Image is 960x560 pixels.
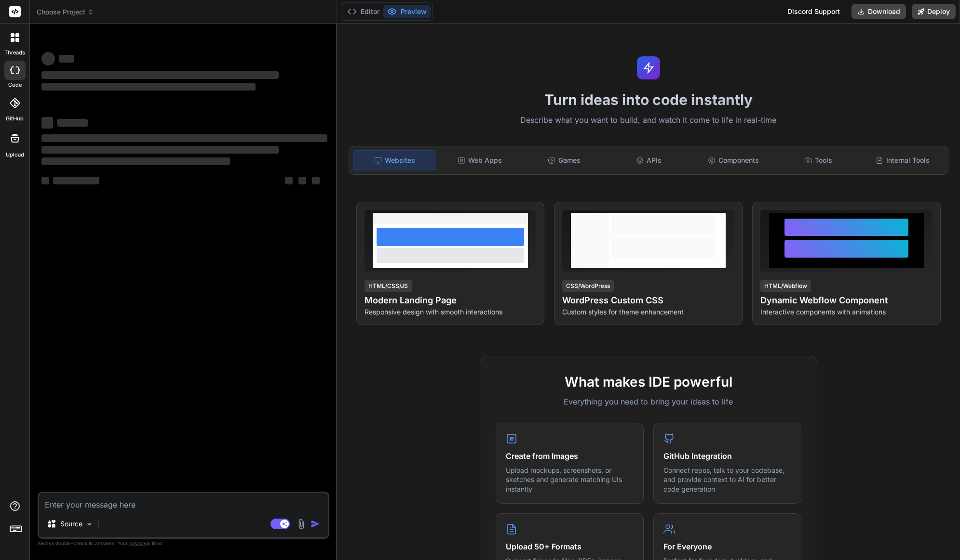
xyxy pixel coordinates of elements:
span: privacy [129,540,147,546]
div: HTML/CSS/JS [365,280,412,292]
h4: Upload 50+ Formats [506,541,634,552]
span: ‌ [59,55,74,63]
span: ‌ [41,134,327,142]
span: ‌ [41,157,230,165]
p: Upload mockups, screenshots, or sketches and generate matching UIs instantly [506,466,634,494]
h4: For Everyone [663,541,791,552]
button: Download [852,4,906,19]
div: Internal Tools [861,150,944,170]
img: attachment [296,519,307,530]
span: ‌ [41,83,256,91]
span: ‌ [41,71,279,79]
div: APIs [608,150,690,170]
span: ‌ [41,146,279,154]
span: ‌ [53,177,99,184]
button: Editor [343,5,383,18]
h4: WordPress Custom CSS [562,294,734,307]
img: Pick Models [85,520,94,528]
label: code [8,81,22,89]
h4: Modern Landing Page [365,294,537,307]
span: Choose Project [37,7,94,17]
div: Discord Support [782,4,846,19]
span: ‌ [41,117,53,129]
span: ‌ [312,177,320,184]
div: Web Apps [438,150,521,170]
div: Games [523,150,606,170]
button: Preview [383,5,431,18]
p: Custom styles for theme enhancement [562,307,734,317]
p: Everything you need to bring your ideas to life [496,396,801,407]
div: Websites [353,150,436,170]
span: ‌ [298,177,306,184]
div: CSS/WordPress [562,280,614,292]
span: ‌ [57,119,88,127]
span: ‌ [285,177,293,184]
label: Upload [6,151,24,159]
p: Responsive design with smooth interactions [365,307,537,317]
p: Always double-check its answers. Your in Bind [38,539,329,548]
p: Describe what you want to build, and watch it come to life in real-time [343,114,954,127]
label: threads [4,49,25,57]
h4: GitHub Integration [663,450,791,462]
button: Deploy [912,4,956,19]
h2: What makes IDE powerful [496,372,801,392]
span: ‌ [41,52,55,65]
div: HTML/Webflow [760,280,811,292]
p: Source [60,519,82,529]
span: ‌ [41,177,49,184]
p: Interactive components with animations [760,307,933,317]
img: icon [311,519,320,529]
div: Components [692,150,775,170]
h1: Turn ideas into code instantly [343,91,954,108]
h4: Dynamic Webflow Component [760,294,933,307]
label: GitHub [6,115,24,123]
p: Connect repos, talk to your codebase, and provide context to AI for better code generation [663,466,791,494]
div: Tools [777,150,859,170]
h4: Create from Images [506,450,634,462]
